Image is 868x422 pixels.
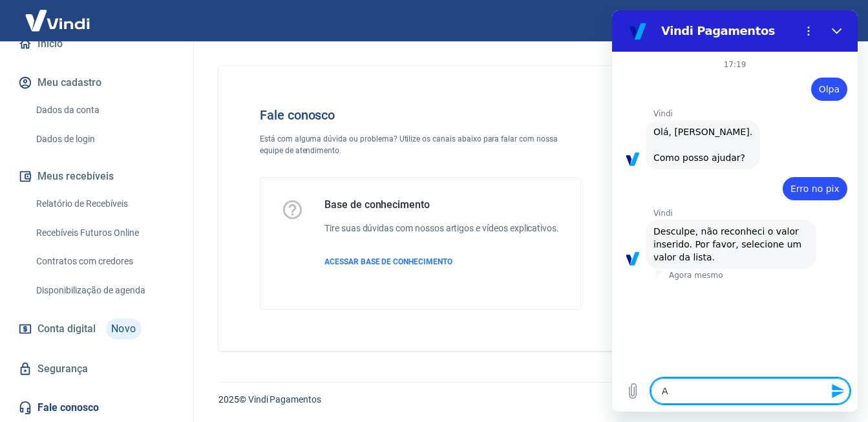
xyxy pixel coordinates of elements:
[260,107,581,123] h4: Fale conosco
[16,30,178,58] a: Início
[16,313,178,344] a: Conta digitalNovo
[31,220,178,246] a: Recebíveis Futuros Online
[612,10,858,412] iframe: Janela de mensagens
[324,256,559,268] a: ACESSAR BASE DE CONHECIMENTO
[31,248,178,275] a: Contratos com credores
[106,319,142,339] span: Novo
[16,162,178,191] button: Meus recebíveis
[16,394,178,422] a: Fale conosco
[218,393,837,406] p: 2025 ©
[37,320,96,338] span: Conta digital
[611,87,807,259] img: Fale conosco
[248,394,321,405] a: Vindi Pagamentos
[260,133,581,156] p: Está com alguma dúvida ou problema? Utilize os canais abaixo para falar com nossa equipe de atend...
[16,355,178,383] a: Segurança
[324,257,452,266] span: ACESSAR BASE DE CONHECIMENTO
[324,198,559,211] h5: Base de conhecimento
[31,126,178,153] a: Dados de login
[324,222,559,235] h6: Tire suas dúvidas com nossos artigos e vídeos explicativos.
[16,69,178,97] button: Meu cadastro
[16,1,100,40] img: Vindi
[31,191,178,217] a: Relatório de Recebíveis
[31,97,178,123] a: Dados da conta
[806,9,852,33] button: Sair
[31,277,178,304] a: Disponibilização de agenda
